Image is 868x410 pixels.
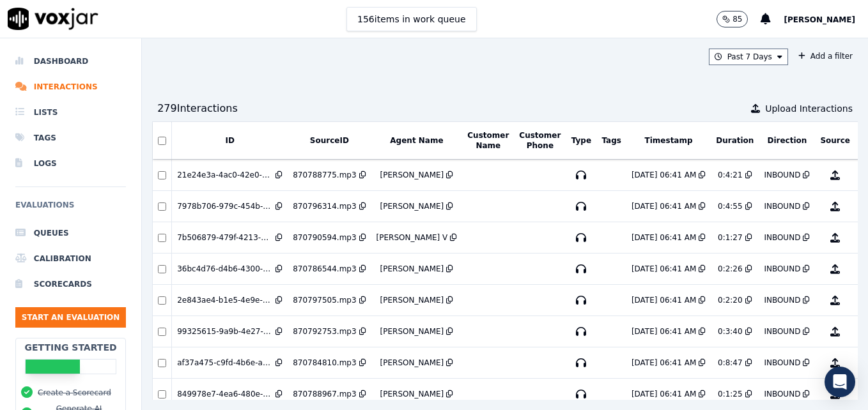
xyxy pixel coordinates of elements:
a: Interactions [15,74,126,100]
button: 85 [717,11,748,27]
div: [PERSON_NAME] [380,295,444,305]
button: Upload Interactions [751,102,853,115]
div: af37a475-c9fd-4b6e-acee-6f9414700647 [177,358,273,368]
a: Logs [15,151,126,176]
div: [PERSON_NAME] [380,358,444,368]
button: Start an Evaluation [15,307,126,328]
div: 870788775.mp3 [293,170,356,180]
button: Create a Scorecard [38,388,111,398]
div: [PERSON_NAME] V [376,232,448,243]
a: Dashboard [15,49,126,74]
div: [DATE] 06:41 AM [632,295,696,305]
button: Source [820,135,850,146]
div: [DATE] 06:41 AM [632,326,696,337]
span: [PERSON_NAME] [784,15,855,24]
div: INBOUND [764,358,800,368]
img: voxjar logo [8,8,98,30]
button: 85 [717,11,761,27]
div: [DATE] 06:41 AM [632,264,696,274]
button: Type [571,135,591,146]
div: 870796314.mp3 [293,201,356,211]
div: [DATE] 06:41 AM [632,389,696,399]
div: [PERSON_NAME] [380,389,444,399]
div: 870784810.mp3 [293,358,356,368]
h6: Evaluations [15,197,126,220]
div: 7b506879-479f-4213-980f-14bd035a4530 [177,232,273,243]
a: Lists [15,100,126,125]
div: 0:1:27 [718,232,743,243]
div: 0:2:26 [718,264,743,274]
button: Customer Name [467,130,509,151]
button: Agent Name [390,135,443,146]
button: Add a filter [793,49,858,64]
div: 0:3:40 [718,326,743,337]
div: 870797505.mp3 [293,295,356,305]
button: 156items in work queue [346,7,477,31]
div: 0:4:55 [718,201,743,211]
div: INBOUND [764,170,800,180]
button: SourceID [310,135,349,146]
button: Direction [767,135,807,146]
div: INBOUND [764,201,800,211]
div: 36bc4d76-d4b6-4300-bc56-8fb82129406b [177,264,273,274]
button: ID [225,135,234,146]
div: 0:2:20 [718,295,743,305]
div: 2e843ae4-b1e5-4e9e-b3df-5f050ed43c41 [177,295,273,305]
div: Open Intercom Messenger [825,367,855,397]
button: Past 7 Days [709,49,788,65]
div: 99325615-9a9b-4e27-a739-322461e6396d [177,326,273,337]
div: 870792753.mp3 [293,326,356,337]
button: Duration [716,135,754,146]
p: 85 [732,14,742,24]
div: INBOUND [764,389,800,399]
button: Timestamp [645,135,693,146]
div: 0:8:47 [718,358,743,368]
a: Tags [15,125,126,151]
div: [DATE] 06:41 AM [632,232,696,243]
div: 0:4:21 [718,170,743,180]
div: INBOUND [764,264,800,274]
div: 0:1:25 [718,389,743,399]
div: [PERSON_NAME] [380,264,444,274]
span: Upload Interactions [765,102,853,115]
div: 21e24e3a-4ac0-42e0-a684-53572f6c184a [177,170,273,180]
div: INBOUND [764,232,800,243]
div: 870786544.mp3 [293,264,356,274]
div: INBOUND [764,295,800,305]
div: [PERSON_NAME] [380,170,444,180]
div: 7978b706-979c-454b-b307-509aac256b43 [177,201,273,211]
button: Tags [601,135,621,146]
div: [DATE] 06:41 AM [632,358,696,368]
div: 279 Interaction s [157,101,238,116]
div: 870788967.mp3 [293,389,356,399]
button: [PERSON_NAME] [784,11,868,27]
a: Scorecards [15,271,126,297]
h2: Getting Started [25,341,117,354]
div: [DATE] 06:41 AM [632,201,696,211]
div: 870790594.mp3 [293,232,356,243]
div: [DATE] 06:41 AM [632,170,696,180]
div: [PERSON_NAME] [380,326,444,337]
a: Queues [15,220,126,246]
button: Customer Phone [519,130,561,151]
div: 849978e7-4ea6-480e-b61b-6b26e1466465 [177,389,273,399]
div: INBOUND [764,326,800,337]
a: Calibration [15,246,126,271]
div: [PERSON_NAME] [380,201,444,211]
